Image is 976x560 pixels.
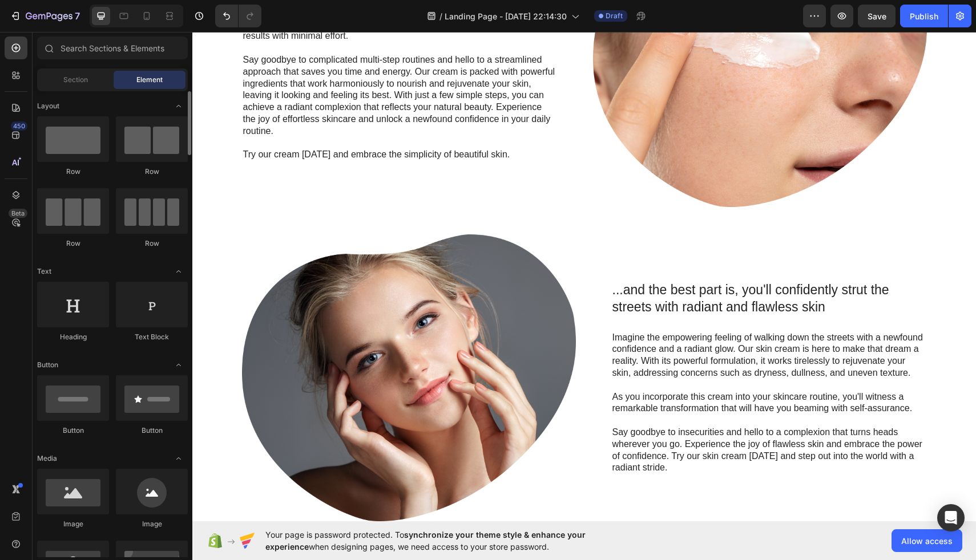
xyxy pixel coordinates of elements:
div: Undo/Redo [215,5,261,27]
button: Save [858,5,896,27]
div: Text Block [116,332,188,342]
div: Row [37,238,109,249]
span: / [439,10,442,22]
div: Row [37,167,109,177]
span: Button [37,360,58,370]
span: Your page is password protected. To when designing pages, we need access to your store password. [265,529,630,553]
button: Publish [900,5,948,27]
span: Save [868,11,886,21]
h2: ...and the best part is, you'll confidently strut the streets with radiant and flawless skin [419,249,735,285]
div: 450 [11,121,27,131]
span: Media [37,453,57,464]
span: Draft [606,11,623,21]
div: Row [116,167,188,177]
p: Say goodbye to insecurities and hello to a complexion that turns heads wherever you go. Experienc... [420,395,733,442]
div: Button [116,425,188,436]
p: As you incorporate this cream into your skincare routine, you'll witness a remarkable transformat... [420,359,733,383]
span: Toggle open [170,449,188,468]
div: Button [37,425,109,436]
p: Imagine the empowering feeling of walking down the streets with a newfound confidence and a radia... [420,300,733,347]
span: Layout [37,101,59,111]
div: Image [116,519,188,529]
span: Toggle open [170,356,188,374]
span: Section [63,75,88,85]
p: 7 [75,9,80,23]
span: Element [136,75,163,85]
div: Row [116,238,188,249]
span: Toggle open [170,262,188,281]
button: 7 [5,5,85,27]
img: gempages_432750572815254551-3b61323a-7af6-4e8a-b7e7-5fc51cae21a6.png [50,202,384,489]
span: Text [37,266,51,277]
div: Publish [910,10,938,22]
iframe: Design area [192,32,976,521]
span: Allow access [901,535,953,547]
div: Open Intercom Messenger [937,504,965,531]
span: Toggle open [170,97,188,115]
div: Image [37,519,109,529]
div: Beta [9,209,27,218]
input: Search Sections & Elements [37,36,188,59]
span: synchronize your theme style & enhance your experience [265,530,586,551]
button: Allow access [892,529,962,552]
span: Landing Page - [DATE] 22:14:30 [445,10,567,22]
div: Heading [37,332,109,342]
